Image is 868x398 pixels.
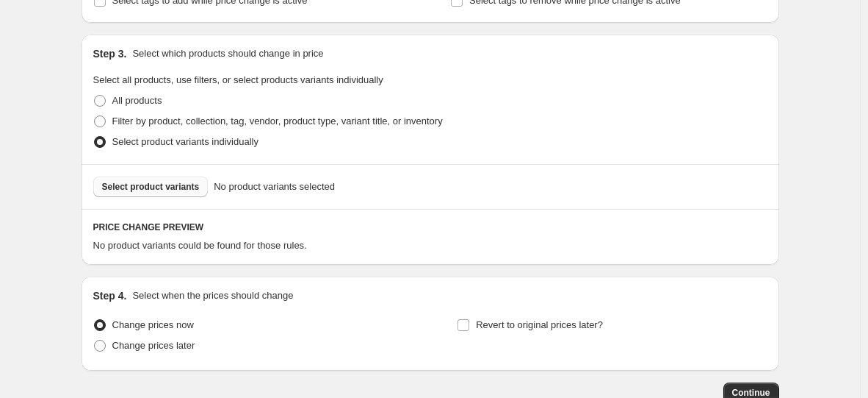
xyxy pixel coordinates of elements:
[93,221,767,233] h6: PRICE CHANGE PREVIEW
[214,180,335,194] span: No product variants selected
[112,340,195,351] span: Change prices later
[112,95,162,106] span: All products
[132,46,323,61] p: Select which products should change in price
[112,116,443,127] span: Filter by product, collection, tag, vendor, product type, variant title, or inventory
[112,136,258,147] span: Select product variants individually
[476,319,603,330] span: Revert to original prices later?
[112,319,194,330] span: Change prices now
[93,46,127,61] h2: Step 3.
[93,74,383,85] span: Select all products, use filters, or select products variants individually
[93,240,307,251] span: No product variants could be found for those rules.
[93,177,209,197] button: Select product variants
[93,288,127,303] h2: Step 4.
[132,288,293,303] p: Select when the prices should change
[102,181,200,193] span: Select product variants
